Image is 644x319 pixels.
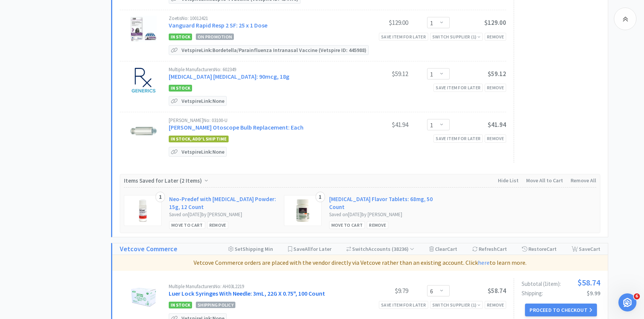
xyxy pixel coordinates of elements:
div: $9.79 [352,286,408,295]
a: [MEDICAL_DATA] [MEDICAL_DATA]: 90mcg, 18g [169,73,289,80]
div: $59.12 [352,69,408,78]
div: Save item for later [433,84,483,92]
span: $129.00 [484,18,506,27]
div: Multiple Manufacturers No: 602349 [169,67,352,72]
a: Vanguard Rapid Resp 2 SF: 25 x 1 Dose [169,21,267,29]
span: In Stock [169,85,192,92]
div: Save item for later [379,33,428,41]
span: 6 [634,293,640,299]
div: Remove [207,221,229,229]
a: Vetcove Commerce [120,244,177,255]
div: $129.00 [352,18,408,27]
span: In Stock [169,34,192,40]
div: Save [572,243,600,255]
span: $58.74 [577,278,600,287]
div: 1 [156,192,165,202]
div: Remove [485,134,506,142]
div: Remove [367,221,388,229]
span: On Promotion [196,34,234,40]
span: Hide List [498,177,519,184]
div: Multiple Manufacturers No: AH03L2219 [169,284,352,289]
div: Shipping Min [228,243,273,255]
span: Set [235,246,243,252]
div: Remove [485,301,506,309]
a: [PERSON_NAME] Otoscope Bulb Replacement: Each [169,124,304,131]
a: here [478,259,490,266]
div: [PERSON_NAME] No: 03100-U [169,118,352,123]
div: Zoetis No: 10012421 [169,16,352,21]
span: Cart [447,246,457,252]
span: 2 Items [182,177,200,184]
span: All [305,246,311,252]
div: Shipping: [522,290,600,296]
span: Cart [546,246,557,252]
img: 169bd4bb3744464792d7559367a62b87_461025.jpeg [131,199,154,222]
span: Shipping Policy [196,302,235,308]
span: Remove All [571,177,596,184]
span: In Stock [169,302,192,308]
p: Vetcove Commerce orders are placed with the vendor directly via Vetcove rather than an existing a... [115,258,605,268]
div: Subtotal ( 1 item ): [522,278,600,287]
span: Save for Later [293,246,331,252]
span: Cart [590,246,600,252]
p: Vetspire Link: None [180,147,226,156]
button: Proceed to Checkout [525,304,597,316]
div: Saved on [DATE] by [PERSON_NAME] [329,211,436,219]
span: Switch [352,246,368,252]
div: Accounts [346,243,415,255]
p: Vetspire Link: Bordetella/Parainfluenza Intranasal Vaccine (Vetspire ID: 445988) [180,46,368,55]
p: Vetspire Link: None [180,96,226,105]
span: Cart [497,246,507,252]
span: Move All to Cart [526,177,563,184]
a: Neo-Predef with [MEDICAL_DATA] Powder: 15g, 12 Count [169,195,276,211]
div: Refresh [472,243,507,255]
img: 5ed0342f96324b7b846d7d900b95689e.jpg [130,284,157,310]
span: $58.74 [488,287,506,295]
span: $9.99 [587,290,600,297]
div: Remove [485,33,506,41]
img: 1e7d7b0c1165499b8dfdc20d4c4c61b3_176030.jpeg [130,16,157,42]
div: 1 [316,192,325,202]
div: Move to Cart [329,221,365,229]
span: ( 38236 ) [391,246,414,252]
span: $41.94 [488,121,506,129]
div: Clear [429,243,457,255]
div: Switch Supplier ( 1 ) [432,301,481,308]
a: Luer Lock Syringes With Needle: 3mL, 22G X 0.75", 100 Count [169,290,325,297]
iframe: Intercom live chat [618,293,636,311]
div: Save item for later [379,301,428,309]
div: $41.94 [352,120,408,129]
img: 588777d0132940b4858b983f1a72f0f8_312046.jpeg [130,67,157,93]
img: 59974456de83415f8e5e2f51b8d00f49_75890.jpeg [130,118,157,144]
span: $59.12 [488,70,506,78]
span: Items Saved for Later ( ) [124,177,204,184]
a: [MEDICAL_DATA] Flavor Tablets: 68mg, 50 Count [329,195,436,211]
span: In stock, add'l ship time [169,136,229,142]
div: Remove [485,84,506,92]
div: Move to Cart [169,221,205,229]
div: Restore [522,243,557,255]
div: Saved on [DATE] by [PERSON_NAME] [169,211,276,219]
div: Save item for later [433,134,483,142]
img: 75ddef57a4ad4f5692fdc31e67daf661_422916.jpeg [291,199,314,222]
div: Switch Supplier ( 1 ) [432,33,481,40]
